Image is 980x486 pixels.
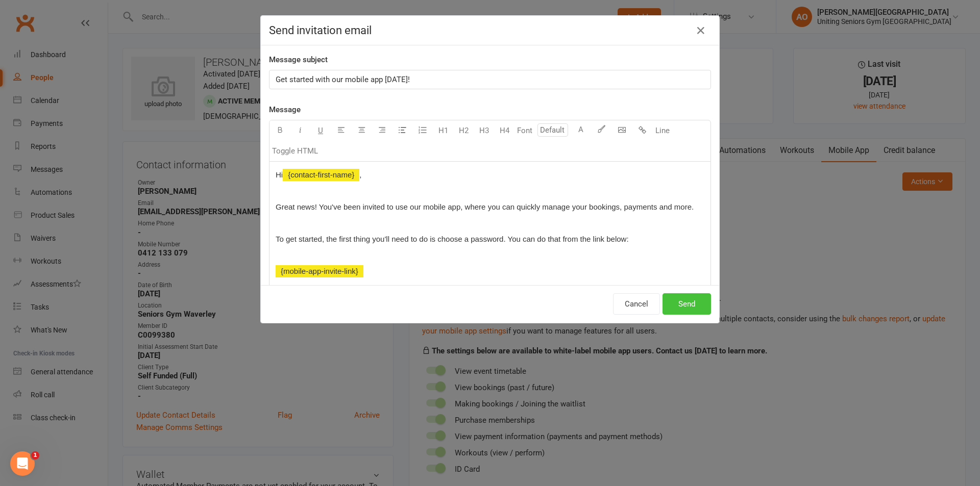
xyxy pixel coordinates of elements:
label: Message subject [269,54,328,66]
span: To get started, the first thing you'll need to do is choose a password. You can do that from the ... [276,235,629,243]
button: H2 [453,120,474,141]
span: U [318,126,323,135]
button: H1 [433,120,453,141]
button: Send [663,293,711,315]
span: Great news! You've been invited to use our mobile app, where you can quickly manage your bookings... [276,202,694,211]
label: Message [269,104,301,116]
span: , [359,170,361,179]
button: Font [514,120,535,141]
button: A [571,120,591,141]
iframe: Intercom live chat [10,451,35,476]
span: Hi [276,170,283,179]
button: Cancel [613,293,660,315]
button: U [310,120,331,141]
h4: Send invitation email [269,24,711,37]
button: H4 [494,120,514,141]
input: Default [537,123,568,137]
button: Toggle HTML [269,141,321,161]
span: Get started with our mobile app [DATE]! [276,75,410,84]
span: 1 [31,451,39,459]
button: H3 [474,120,494,141]
button: Close [693,22,709,39]
button: Line [652,120,673,141]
